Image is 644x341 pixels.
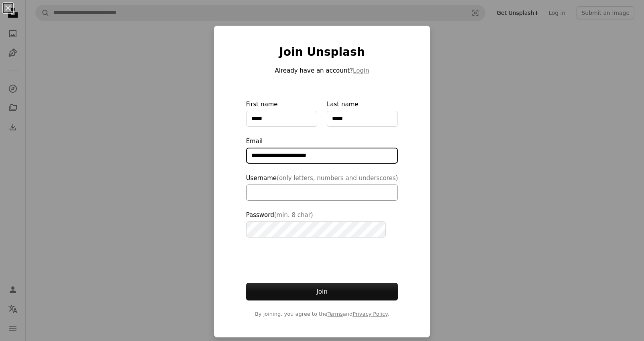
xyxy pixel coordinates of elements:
[246,221,386,237] input: Password(min. 8 char)
[246,66,398,75] p: Already have an account?
[353,66,369,75] button: Login
[246,210,398,237] label: Password
[353,311,387,317] a: Privacy Policy
[327,311,342,317] a: Terms
[246,148,398,164] input: Email
[246,185,398,201] input: Username(only letters, numbers and underscores)
[274,211,313,219] span: (min. 8 char)
[277,175,398,182] span: (only letters, numbers and underscores)
[246,99,317,127] label: First name
[246,111,317,127] input: First name
[246,136,398,164] label: Email
[246,310,398,318] span: By joining, you agree to the and .
[246,173,398,201] label: Username
[246,283,398,300] button: Join
[327,99,398,127] label: Last name
[327,111,398,127] input: Last name
[246,45,398,59] h1: Join Unsplash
